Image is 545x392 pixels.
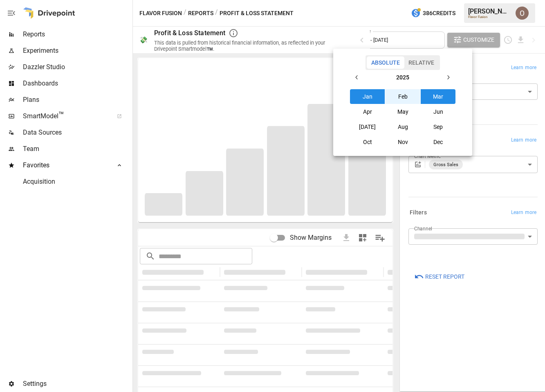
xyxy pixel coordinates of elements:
button: Dec [421,135,456,149]
button: 2025 [364,70,441,85]
button: Sep [421,119,456,134]
button: Nov [385,135,420,149]
button: Relative [404,56,439,69]
button: May [385,104,420,119]
button: Jun [421,104,456,119]
button: Oct [350,135,385,149]
button: Absolute [367,56,404,69]
button: Mar [421,89,456,104]
button: Apr [350,104,385,119]
button: [DATE] [350,119,385,134]
button: Feb [385,89,420,104]
button: Aug [385,119,420,134]
button: Jan [350,89,385,104]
